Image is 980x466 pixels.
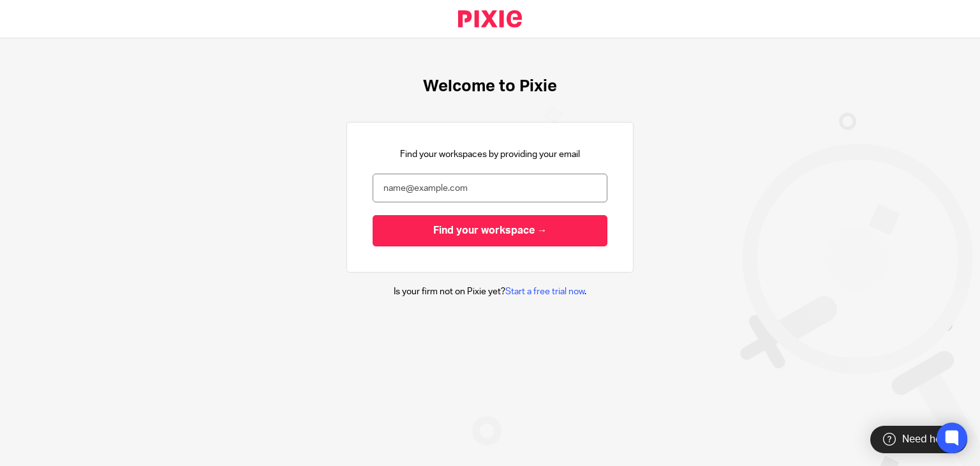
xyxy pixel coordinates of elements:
input: name@example.com [373,174,607,202]
p: Find your workspaces by providing your email [400,148,580,161]
p: Is your firm not on Pixie yet? . [394,285,586,298]
a: Start a free trial now [505,287,584,296]
h1: Welcome to Pixie [423,77,557,96]
div: Need help? [870,426,967,453]
input: Find your workspace → [373,215,607,246]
